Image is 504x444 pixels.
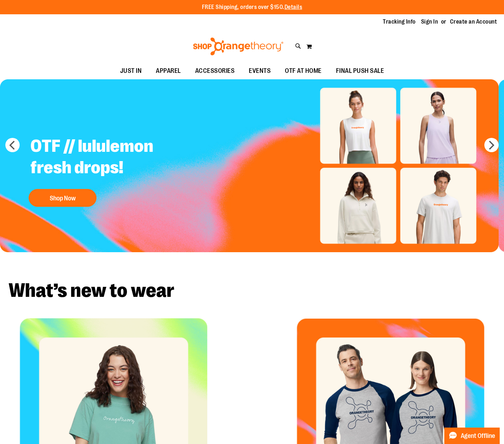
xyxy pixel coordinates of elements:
span: EVENTS [249,63,271,79]
h2: What’s new to wear [9,281,495,300]
button: Agent Offline [444,428,500,444]
a: OTF // lululemon fresh drops! Shop Now [25,130,203,210]
a: Tracking Info [383,18,416,26]
h2: OTF // lululemon fresh drops! [25,130,203,185]
p: FREE Shipping, orders over $150. [202,3,302,11]
img: Shop Orangetheory [192,38,285,55]
button: Shop Now [29,189,97,207]
button: next [484,138,499,152]
span: JUST IN [120,63,142,79]
span: ACCESSORIES [195,63,235,79]
a: Details [285,4,302,10]
a: Create an Account [450,18,497,26]
a: Sign In [421,18,438,26]
span: FINAL PUSH SALE [336,63,384,79]
button: prev [5,138,20,152]
span: Agent Offline [461,433,495,439]
span: OTF AT HOME [285,63,322,79]
span: APPAREL [156,63,181,79]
